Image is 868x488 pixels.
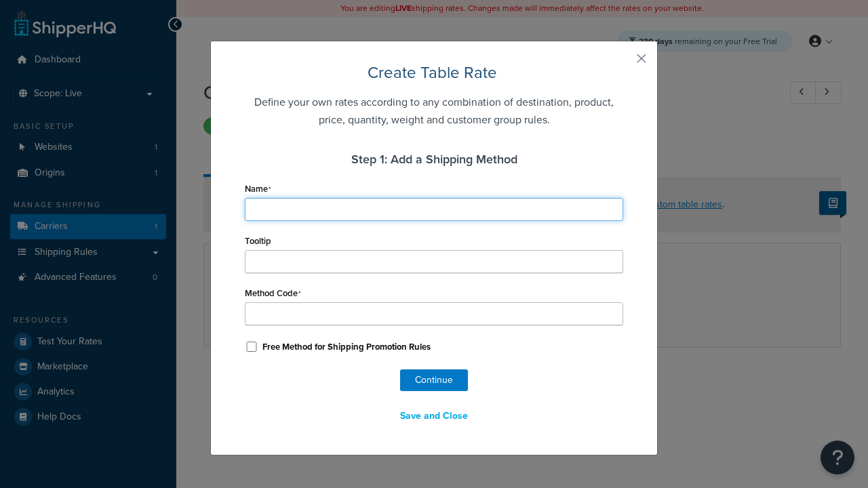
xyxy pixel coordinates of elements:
h2: Create Table Rate [245,62,623,83]
label: Free Method for Shipping Promotion Rules [262,341,431,353]
label: Tooltip [245,236,271,246]
label: Name [245,184,271,195]
h4: Step 1: Add a Shipping Method [245,150,623,169]
label: Method Code [245,288,301,299]
button: Continue [400,369,468,391]
h5: Define your own rates according to any combination of destination, product, price, quantity, weig... [245,94,623,129]
button: Save and Close [391,405,477,428]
